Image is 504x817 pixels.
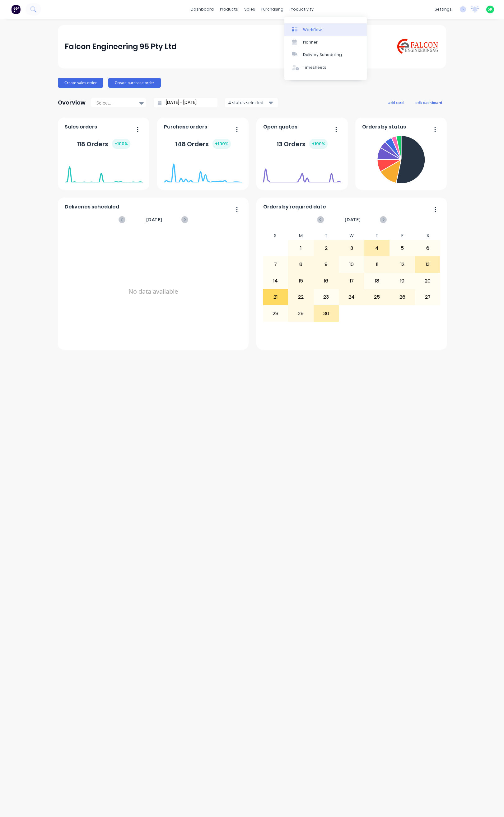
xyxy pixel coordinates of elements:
div: S [263,231,288,240]
div: 148 Orders [175,139,231,149]
button: Create purchase order [108,78,161,88]
span: Purchase orders [164,123,207,131]
div: T [364,231,390,240]
div: sales [241,5,258,14]
div: 21 [263,289,288,305]
div: Workflow [303,27,322,33]
div: 12 [390,257,415,272]
div: Timesheets [303,65,326,70]
div: Falcon Engineering 95 Pty Ltd [65,40,177,53]
div: 11 [365,257,390,272]
button: edit dashboard [411,98,446,106]
div: 2 [314,240,339,256]
div: 3 [339,240,364,256]
div: productivity [287,5,317,14]
span: SK [488,7,492,12]
div: No data available [65,231,242,352]
div: 13 Orders [277,139,328,149]
div: W [339,231,364,240]
span: [DATE] [345,216,361,223]
div: 4 [365,240,390,256]
div: 5 [390,240,415,256]
div: 29 [288,306,313,321]
a: Timesheets [284,61,367,74]
div: 1 [288,240,313,256]
span: Deliveries scheduled [65,203,119,211]
div: 4 status selected [228,99,268,106]
img: Factory [11,5,21,14]
div: 26 [390,289,415,305]
span: Open quotes [263,123,297,131]
a: Workflow [284,23,367,36]
div: 25 [365,289,390,305]
div: Overview [58,96,86,109]
div: 24 [339,289,364,305]
div: 27 [415,289,440,305]
div: 30 [314,306,339,321]
div: 13 [415,257,440,272]
div: 19 [390,273,415,289]
button: 4 status selected [225,98,278,107]
div: 22 [288,289,313,305]
div: + 100 % [212,139,231,149]
div: 20 [415,273,440,289]
div: 9 [314,257,339,272]
div: 7 [263,257,288,272]
div: 28 [263,306,288,321]
div: Planner [303,40,318,45]
div: S [415,231,441,240]
div: 18 [365,273,390,289]
div: M [288,231,314,240]
img: Falcon Engineering 95 Pty Ltd [396,38,439,55]
div: Delivery Scheduling [303,52,342,58]
div: + 100 % [309,139,328,149]
div: T [314,231,339,240]
div: F [390,231,415,240]
div: 8 [288,257,313,272]
div: 16 [314,273,339,289]
span: [DATE] [146,216,162,223]
span: Sales orders [65,123,97,131]
a: Planner [284,36,367,49]
span: Orders by status [362,123,406,131]
a: dashboard [188,5,217,14]
div: 14 [263,273,288,289]
div: products [217,5,241,14]
div: 118 Orders [77,139,130,149]
button: Create sales order [58,78,103,88]
a: Delivery Scheduling [284,49,367,61]
div: 6 [415,240,440,256]
div: settings [432,5,455,14]
div: 15 [288,273,313,289]
div: 23 [314,289,339,305]
div: 10 [339,257,364,272]
div: purchasing [258,5,287,14]
div: + 100 % [112,139,130,149]
button: add card [384,98,408,106]
div: 17 [339,273,364,289]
